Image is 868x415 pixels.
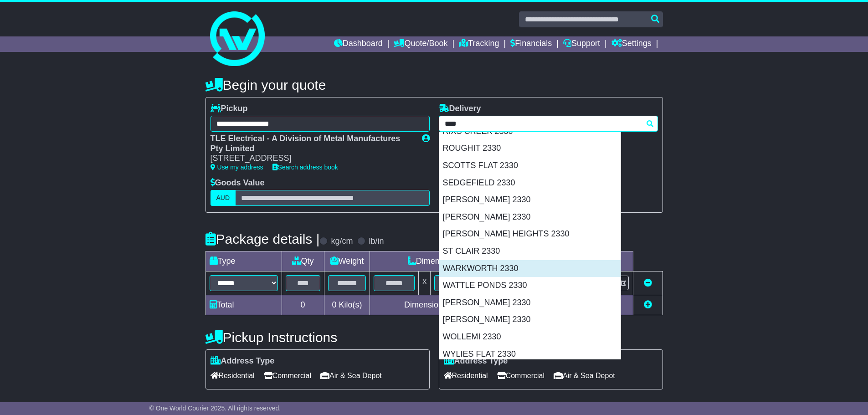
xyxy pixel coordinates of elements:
[332,300,336,309] span: 0
[611,36,652,52] a: Settings
[439,209,621,226] div: [PERSON_NAME] 2330
[439,277,621,294] div: WATTLE PONDS 2330
[211,369,255,383] span: Residential
[282,295,324,315] td: 0
[459,36,499,52] a: Tracking
[644,300,652,309] a: Add new item
[211,190,236,206] label: AUD
[205,295,282,315] td: Total
[205,251,282,272] td: Type
[497,369,544,383] span: Commercial
[439,225,621,243] div: [PERSON_NAME] HEIGHTS 2330
[211,154,413,164] div: [STREET_ADDRESS]
[439,104,481,114] label: Delivery
[211,178,265,188] label: Goods Value
[439,328,621,346] div: WOLLEMI 2330
[264,369,311,383] span: Commercial
[439,157,621,174] div: SCOTTS FLAT 2330
[211,104,248,114] label: Pickup
[439,294,621,312] div: [PERSON_NAME] 2330
[370,251,539,272] td: Dimensions (L x W x H)
[331,236,353,246] label: kg/cm
[444,356,508,366] label: Address Type
[554,369,615,383] span: Air & Sea Depot
[419,272,431,295] td: x
[282,251,324,272] td: Qty
[370,295,539,315] td: Dimensions in Centimetre(s)
[320,369,382,383] span: Air & Sea Depot
[439,243,621,260] div: ST CLAIR 2330
[324,251,370,272] td: Weight
[444,369,488,383] span: Residential
[439,123,621,140] div: RIXS CREEK 2330
[563,36,600,52] a: Support
[272,164,338,171] a: Search address book
[439,311,621,328] div: [PERSON_NAME] 2330
[439,191,621,209] div: [PERSON_NAME] 2330
[334,36,383,52] a: Dashboard
[439,346,621,363] div: WYLIES FLAT 2330
[324,295,370,315] td: Kilo(s)
[439,116,658,132] typeahead: Please provide city
[211,356,275,366] label: Address Type
[205,231,320,246] h4: Package details |
[439,260,621,277] div: WARKWORTH 2330
[205,330,430,345] h4: Pickup Instructions
[211,134,413,154] div: TLE Electrical - A Division of Metal Manufactures Pty Limited
[211,164,263,171] a: Use my address
[439,140,621,157] div: ROUGHIT 2330
[149,405,281,412] span: © One World Courier 2025. All rights reserved.
[510,36,552,52] a: Financials
[205,77,663,92] h4: Begin your quote
[369,236,384,246] label: lb/in
[439,174,621,192] div: SEDGEFIELD 2330
[644,278,652,287] a: Remove this item
[394,36,447,52] a: Quote/Book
